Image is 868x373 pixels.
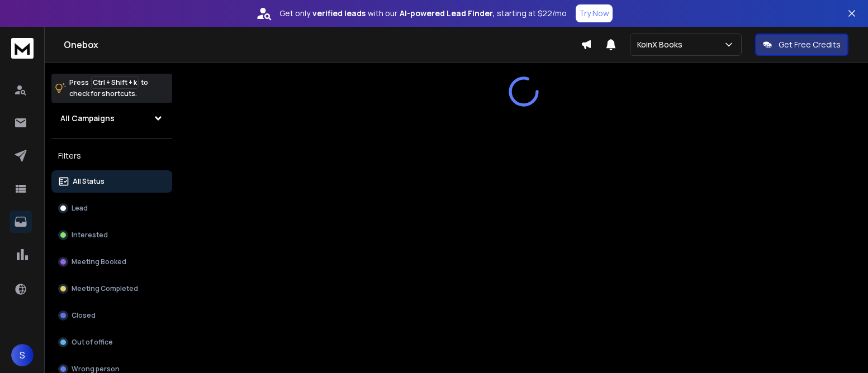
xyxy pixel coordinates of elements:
[400,8,495,19] strong: AI-powered Lead Finder,
[72,257,126,266] p: Meeting Booked
[51,278,172,300] button: Meeting Completed
[91,76,139,89] span: Ctrl + Shift + k
[51,251,172,273] button: Meeting Booked
[779,39,841,50] p: Get Free Credits
[11,38,34,59] img: logo
[69,77,148,99] p: Press to check for shortcuts.
[51,170,172,193] button: All Status
[51,224,172,246] button: Interested
[576,4,613,22] button: Try Now
[11,344,34,366] button: S
[755,34,848,56] button: Get Free Credits
[312,8,366,19] strong: verified leads
[73,177,105,186] p: All Status
[72,338,113,347] p: Out of office
[64,38,581,51] h1: Onebox
[51,107,172,130] button: All Campaigns
[72,231,108,240] p: Interested
[51,304,172,327] button: Closed
[72,284,138,293] p: Meeting Completed
[72,204,88,213] p: Lead
[51,331,172,353] button: Out of office
[51,197,172,219] button: Lead
[637,39,687,50] p: KoinX Books
[51,148,172,164] h3: Filters
[60,113,115,124] h1: All Campaigns
[579,8,609,19] p: Try Now
[72,311,96,320] p: Closed
[279,8,567,19] p: Get only with our starting at $22/mo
